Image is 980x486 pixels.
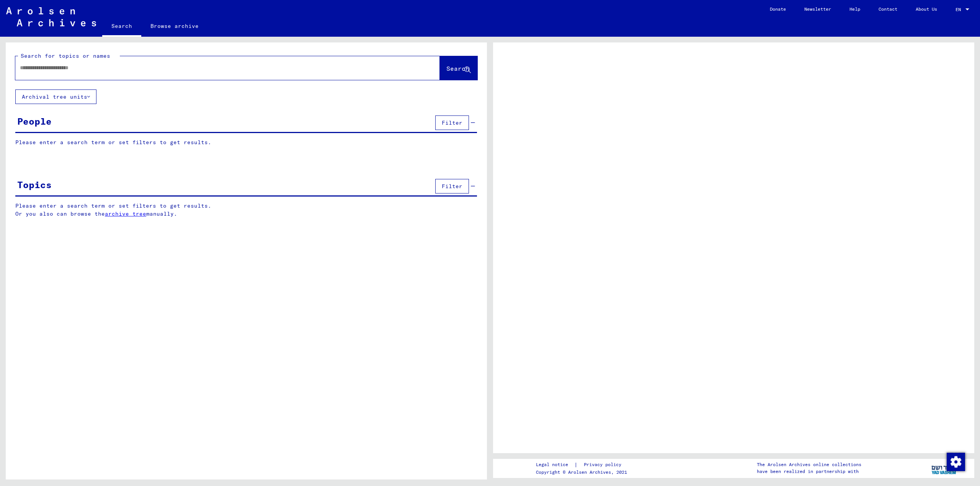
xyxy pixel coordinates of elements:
[435,179,469,193] button: Filter
[105,210,146,217] a: archive tree
[446,65,469,72] span: Search
[536,469,630,476] p: Copyright © Arolsen Archives, 2021
[15,138,477,146] p: Please enter a search term or set filters to get results.
[440,56,477,80] button: Search
[102,17,141,37] a: Search
[757,468,861,475] p: have been realized in partnership with
[141,17,208,35] a: Browse archive
[757,461,861,468] p: The Arolsen Archives online collections
[21,52,110,59] mat-label: Search for topics or names
[15,202,477,218] p: Please enter a search term or set filters to get results. Or you also can browse the manually.
[930,458,959,478] img: yv_logo.png
[955,7,964,12] span: EN
[6,7,96,26] img: Arolsen_neg.svg
[17,178,52,192] div: Topics
[15,89,96,104] button: Archival tree units
[536,461,574,469] a: Legal notice
[435,115,469,130] button: Filter
[442,183,462,190] span: Filter
[578,461,630,469] a: Privacy policy
[442,119,462,126] span: Filter
[947,453,965,471] img: Change consent
[17,114,52,128] div: People
[536,461,630,469] div: |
